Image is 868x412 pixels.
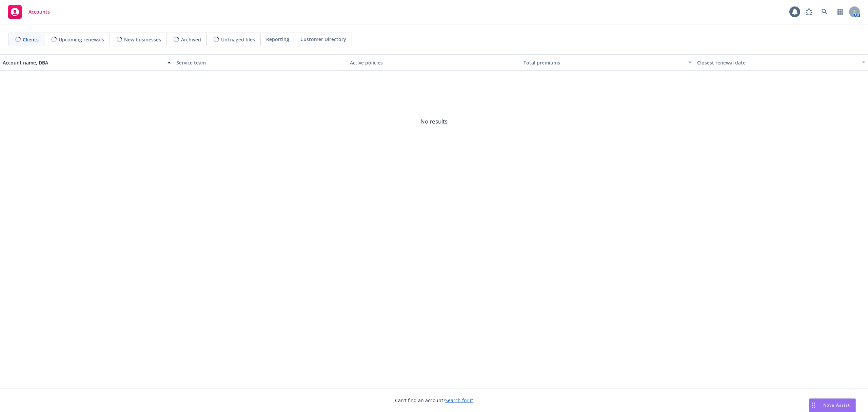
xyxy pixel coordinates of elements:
a: Search [818,5,831,19]
span: Reporting [266,36,289,43]
button: Total premiums [521,54,694,71]
span: Upcoming renewals [59,36,104,43]
button: Service team [174,54,347,71]
a: Report a Bug [802,5,816,19]
span: Nova Assist [823,402,850,408]
button: Closest renewal date [694,54,868,71]
a: Search for it [445,397,473,404]
button: Nova Assist [809,398,856,412]
div: Account name, DBA [3,59,163,66]
a: Accounts [5,2,53,21]
span: New businesses [124,36,161,43]
span: Untriaged files [221,36,255,43]
span: Archived [181,36,201,43]
span: Can't find an account? [395,397,473,404]
div: Service team [176,59,344,66]
span: Clients [23,36,39,43]
div: Drag to move [809,399,818,412]
div: Total premiums [524,59,684,66]
div: Active policies [350,59,518,66]
button: Active policies [347,54,521,71]
div: Closest renewal date [697,59,858,66]
a: Switch app [833,5,847,19]
span: Accounts [28,9,50,15]
span: Customer Directory [300,36,346,43]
